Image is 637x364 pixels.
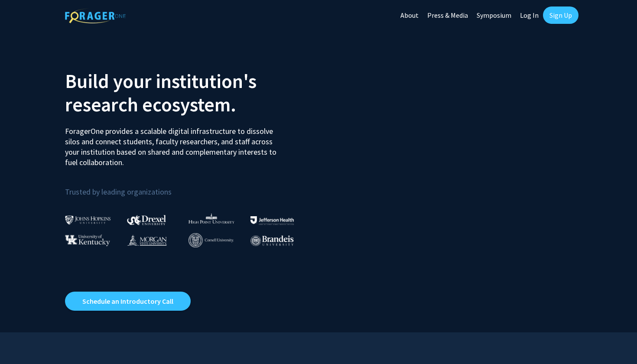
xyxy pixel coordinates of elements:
img: Morgan State University [127,234,167,246]
p: Trusted by leading organizations [65,175,312,198]
img: Brandeis University [250,235,294,246]
img: Cornell University [188,233,234,247]
img: High Point University [188,213,234,224]
a: Opens in a new tab [65,292,191,311]
p: ForagerOne provides a scalable digital infrastructure to dissolve silos and connect students, fac... [65,120,283,168]
img: University of Kentucky [65,234,110,246]
img: Thomas Jefferson University [250,216,294,224]
img: Johns Hopkins University [65,215,111,224]
a: Sign Up [543,6,578,24]
h2: Build your institution's research ecosystem. [65,69,312,116]
img: Drexel University [127,215,166,225]
img: ForagerOne Logo [65,8,126,23]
